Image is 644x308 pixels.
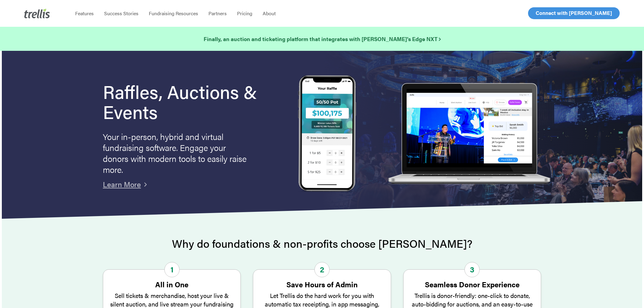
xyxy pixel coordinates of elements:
img: Trellis Raffles, Auctions and Event Fundraising [298,75,356,193]
span: Pricing [237,10,252,17]
a: Features [70,10,99,16]
a: About [257,10,281,16]
strong: Save Hours of Admin [286,279,358,289]
img: Trellis [24,9,50,18]
h2: Why do foundations & non-profits choose [PERSON_NAME]? [103,237,541,250]
img: rafflelaptop_mac_optim.png [385,83,553,185]
span: Features [75,10,94,17]
a: Success Stories [99,10,144,16]
span: About [263,10,276,17]
p: Your in-person, hybrid and virtual fundraising software. Engage your donors with modern tools to ... [103,131,249,175]
span: Fundraising Resources [149,10,198,17]
span: Connect with [PERSON_NAME] [536,9,612,16]
strong: All in One [155,279,188,289]
a: Fundraising Resources [144,10,203,16]
span: Partners [208,10,227,17]
h1: Raffles, Auctions & Events [103,81,273,121]
strong: Finally, an auction and ticketing platform that integrates with [PERSON_NAME]’s Edge NXT [204,35,441,43]
span: Success Stories [104,10,138,17]
a: Connect with [PERSON_NAME] [528,7,620,19]
a: Finally, an auction and ticketing platform that integrates with [PERSON_NAME]’s Edge NXT [204,35,441,43]
a: Partners [203,10,232,16]
span: 3 [464,262,480,277]
a: Pricing [232,10,257,16]
strong: Seamless Donor Experience [425,279,520,289]
span: 1 [164,262,180,277]
a: Learn More [103,179,141,189]
span: 2 [314,262,330,277]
